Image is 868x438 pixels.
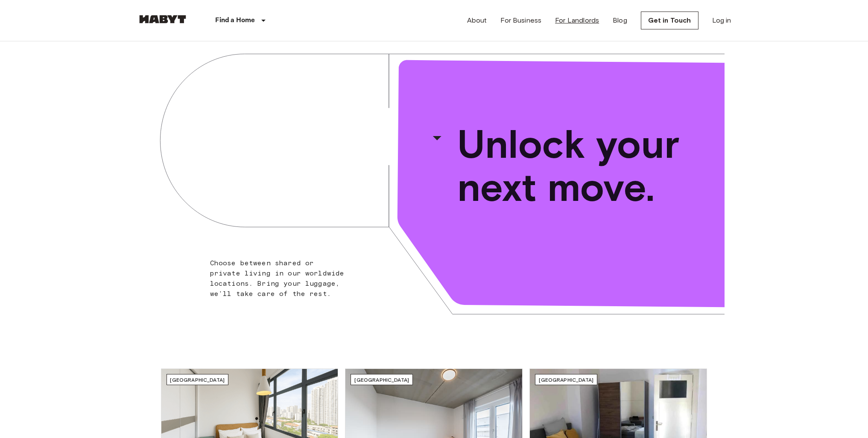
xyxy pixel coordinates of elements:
[613,15,627,26] a: Blog
[170,377,225,383] span: [GEOGRAPHIC_DATA]
[457,123,690,209] span: Unlock your next move.
[555,15,599,26] a: For Landlords
[137,15,188,23] img: Habyt
[467,15,487,26] a: About
[539,377,593,383] span: [GEOGRAPHIC_DATA]
[216,15,255,26] p: Find a Home
[712,15,731,26] a: Log in
[210,259,345,298] span: Choose between shared or private living in our worldwide locations. Bring your luggage, we'll tak...
[500,15,541,26] a: For Business
[354,377,409,383] span: [GEOGRAPHIC_DATA]
[641,12,698,29] a: Get in Touch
